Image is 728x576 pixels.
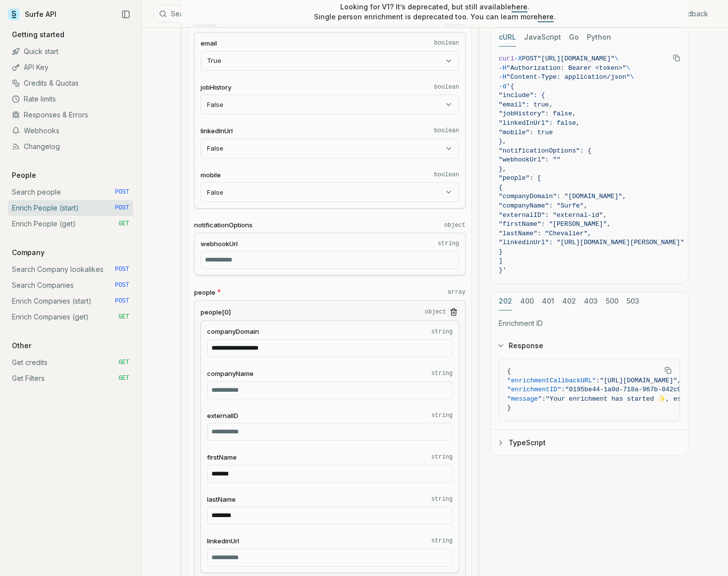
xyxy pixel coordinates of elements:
code: string [431,453,453,461]
span: "webhookUrl": "" [499,156,561,163]
span: : [561,386,565,393]
a: Changelog [8,139,133,155]
span: "0195be44-1a0d-718a-967b-042c9d17ffd7" [565,386,712,393]
a: Enrich Companies (start) POST [8,293,133,309]
span: \ [630,73,634,81]
span: "notificationOptions": { [499,147,591,155]
p: Enrichment ID [499,318,680,328]
span: GET [118,374,129,382]
a: Search people POST [8,184,133,200]
button: 400 [520,292,534,311]
a: Surfe API [8,7,56,22]
p: Other [8,341,35,351]
a: Rate limits [8,91,133,107]
span: { [507,367,511,375]
a: Enrich People (get) GET [8,216,133,232]
code: object [425,308,446,316]
span: lastName [207,495,236,504]
button: 401 [542,292,554,311]
a: Get credits GET [8,355,133,370]
span: "linkedinUrl": "[URL][DOMAIN_NAME][PERSON_NAME]" [499,239,684,246]
span: \ [615,55,619,62]
a: Get Filters GET [8,370,133,386]
span: GET [118,313,129,321]
span: -H [499,73,507,81]
span: linkedinUrl [207,536,239,546]
span: '{ [507,83,515,90]
span: }, [499,138,507,145]
span: "enrichmentCallbackURL" [507,377,596,384]
a: Quick start [8,44,133,59]
span: "externalID": "external-id", [499,211,607,219]
a: Enrich Companies (get) GET [8,309,133,325]
span: "companyDomain": "[DOMAIN_NAME]", [499,193,626,200]
span: "linkedInUrl": false, [499,119,580,127]
a: here [512,2,527,11]
span: POST [115,265,129,273]
span: "Authorization: Bearer <token>" [507,64,626,72]
p: Company [8,248,49,258]
button: cURL [499,28,516,47]
span: companyDomain [207,327,259,336]
button: 202 [499,292,512,311]
a: Enrich People (start) POST [8,200,133,216]
div: Response [491,359,688,429]
span: }' [499,266,507,274]
code: boolean [434,39,459,47]
span: "enrichmentID" [507,386,561,393]
span: webhookUrl [201,239,238,249]
span: "email": true, [499,101,553,108]
span: "companyName": "Surfe", [499,202,587,209]
a: Credits & Quotas [8,75,133,91]
button: TypeScript [491,430,688,456]
span: firstName [207,453,237,462]
span: people[0] [201,308,231,317]
code: array [448,288,466,296]
a: Search Companies POST [8,277,133,293]
span: GET [118,220,129,228]
span: \ [626,64,630,72]
span: : [542,395,546,403]
span: }, [499,165,507,173]
p: Looking for V1? It’s deprecated, but still available . Single person enrichment is deprecated too... [314,2,556,22]
span: "mobile": true [499,129,553,136]
code: string [438,240,459,248]
button: 503 [626,292,639,311]
span: mobile [201,170,221,180]
span: curl [499,55,514,62]
span: "include": { [499,92,545,99]
code: string [431,537,453,545]
span: -X [514,55,522,62]
code: string [431,495,453,503]
code: string [431,369,453,377]
span: "jobHistory": false, [499,110,576,117]
button: 402 [562,292,576,311]
span: GET [118,359,129,367]
button: Remove Item [448,307,459,317]
code: string [431,412,453,419]
button: Copy Text [669,51,684,65]
span: email [201,39,217,48]
button: Go [569,28,579,47]
code: boolean [434,127,459,135]
a: API Key [8,59,133,75]
p: Getting started [8,30,68,40]
span: POST [115,188,129,196]
span: "message" [507,395,542,403]
span: : [596,377,600,384]
span: linkedInUrl [201,126,233,136]
code: object [444,221,466,229]
span: POST [115,281,129,289]
span: { [499,184,503,191]
code: boolean [434,83,459,91]
code: boolean [434,171,459,179]
span: POST [522,55,537,62]
button: Python [587,28,611,47]
p: People [8,170,40,180]
button: Copy Text [661,363,676,378]
span: "[URL][DOMAIN_NAME]" [537,55,615,62]
code: string [431,328,453,336]
span: people [194,288,215,297]
span: companyName [207,369,254,378]
span: } [499,248,503,256]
